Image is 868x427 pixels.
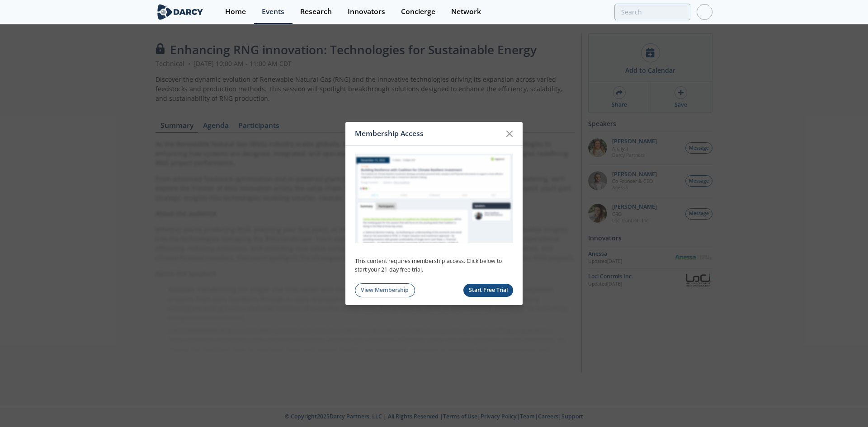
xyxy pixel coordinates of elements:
[355,257,513,274] p: This content requires membership access. Click below to start your 21-day free trial.
[355,154,513,243] img: Membership
[614,4,690,20] input: Advanced Search
[225,8,246,15] div: Home
[830,391,859,418] iframe: chat widget
[262,8,284,15] div: Events
[348,8,385,15] div: Innovators
[156,4,205,20] img: logo-wide.svg
[355,125,501,142] div: Membership Access
[463,284,514,297] button: Start Free Trial
[300,8,332,15] div: Research
[697,4,712,20] img: Profile
[355,283,415,297] a: View Membership
[451,8,481,15] div: Network
[401,8,435,15] div: Concierge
